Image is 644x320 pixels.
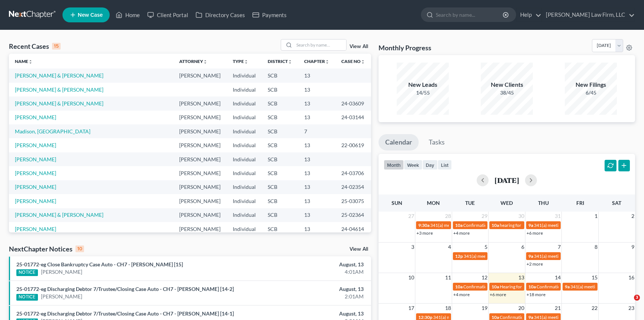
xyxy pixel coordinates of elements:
span: 10a [492,222,499,228]
td: SCB [262,96,298,110]
td: Individual [227,138,262,152]
a: [PERSON_NAME] Law Firm, LLC [542,8,635,22]
td: 24-02354 [335,180,371,194]
a: +6 more [527,230,543,236]
a: +6 more [490,292,506,297]
span: hearing for [PERSON_NAME] [500,222,557,228]
button: day [422,160,438,170]
td: 13 [298,180,335,194]
span: 341(a) meeting for [534,222,570,228]
i: unfold_more [288,60,292,64]
span: Wed [500,200,513,206]
a: View All [350,247,368,252]
td: Individual [227,96,262,110]
td: Individual [227,111,262,124]
td: 24-03706 [335,166,371,180]
span: 10a [455,222,463,228]
i: unfold_more [325,60,329,64]
span: 14 [554,273,561,282]
a: [PERSON_NAME] [15,170,56,176]
div: New Clients [481,80,533,89]
td: SCB [262,208,298,222]
a: [PERSON_NAME] [15,156,56,162]
td: 25-03075 [335,194,371,208]
span: 22 [591,304,598,313]
a: Madison, [GEOGRAPHIC_DATA] [15,128,90,134]
td: Individual [227,124,262,138]
td: SCB [262,180,298,194]
span: New Case [78,12,103,18]
div: Recent Cases [9,42,61,51]
span: 9a [565,284,570,289]
div: 10 [75,245,84,252]
iframe: Intercom live chat [619,295,637,313]
span: 341(a) meeting for [PERSON_NAME] [534,314,606,320]
td: 13 [298,208,335,222]
td: [PERSON_NAME] [173,138,226,152]
td: 13 [298,83,335,96]
span: 1 [594,212,598,221]
button: month [384,160,404,170]
span: Thu [538,200,549,206]
a: Typeunfold_more [233,58,248,64]
i: unfold_more [244,60,248,64]
span: Mon [427,200,440,206]
td: [PERSON_NAME] [173,166,226,180]
i: unfold_more [203,60,207,64]
div: 38/45 [481,89,533,96]
span: 15 [591,273,598,282]
span: 12p [455,253,463,259]
a: [PERSON_NAME] [15,142,56,148]
td: 13 [298,166,335,180]
div: August, 13 [253,261,364,268]
td: [PERSON_NAME] [173,124,226,138]
span: 11 [444,273,452,282]
a: View All [350,44,368,49]
i: unfold_more [28,60,33,64]
div: NOTICE [16,269,38,276]
span: 341(a) meeting for [PERSON_NAME] [433,314,505,320]
span: Sun [392,200,402,206]
td: SCB [262,138,298,152]
a: Directory Cases [192,8,249,22]
a: [PERSON_NAME] [15,198,56,204]
div: 4:01AM [253,268,364,276]
a: [PERSON_NAME] & [PERSON_NAME] [15,72,103,79]
span: Hearing for [PERSON_NAME] [500,284,558,289]
a: [PERSON_NAME] [15,226,56,232]
span: 19 [481,304,488,313]
td: SCB [262,222,298,236]
td: Individual [227,152,262,166]
span: 9a [528,222,533,228]
td: SCB [262,111,298,124]
a: Nameunfold_more [15,58,33,64]
td: SCB [262,194,298,208]
a: [PERSON_NAME] [41,293,82,300]
span: 10a [528,284,536,289]
td: SCB [262,152,298,166]
a: +18 more [527,292,545,297]
div: New Leads [397,80,449,89]
div: NextChapter Notices [9,244,84,253]
h2: [DATE] [495,176,519,184]
td: SCB [262,166,298,180]
td: 24-03144 [335,111,371,124]
span: 2 [631,212,635,221]
button: list [438,160,452,170]
a: Districtunfold_more [268,58,292,64]
td: Individual [227,83,262,96]
td: Individual [227,166,262,180]
td: 13 [298,111,335,124]
td: 24-03609 [335,96,371,110]
td: 7 [298,124,335,138]
a: 25-01772-eg Discharging Debtor 7/Trustee/Closing Case Auto - CH7 - [PERSON_NAME] [14-2] [16,286,234,292]
td: 13 [298,152,335,166]
td: 13 [298,96,335,110]
span: 13 [518,273,525,282]
a: [PERSON_NAME] [15,114,56,120]
td: 13 [298,138,335,152]
td: SCB [262,124,298,138]
td: 13 [298,69,335,82]
a: Home [112,8,144,22]
td: [PERSON_NAME] [173,180,226,194]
